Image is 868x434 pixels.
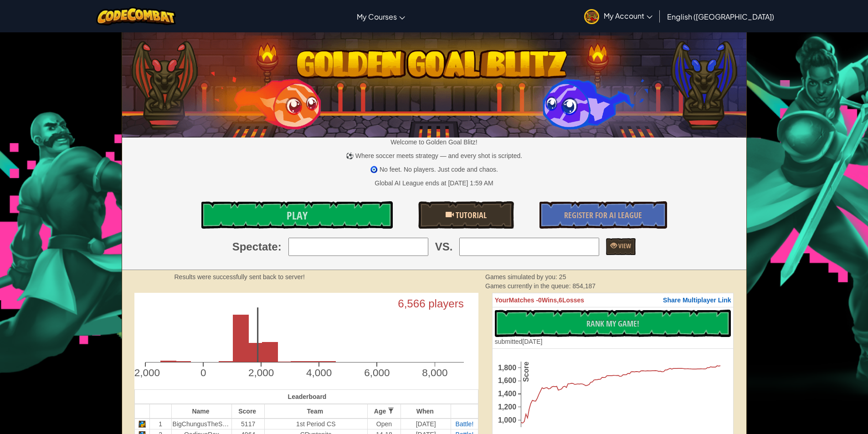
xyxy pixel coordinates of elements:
[495,337,543,346] div: [DATE]
[498,377,516,385] text: 1,600
[498,389,516,398] text: 1,400
[352,4,410,29] a: My Courses
[232,404,264,419] th: Score
[278,239,282,255] span: :
[586,318,639,329] span: Rank My Game!
[264,419,367,429] td: 1st Period CS
[306,367,332,378] text: 4,000
[667,12,774,21] span: English ([GEOGRAPHIC_DATA])
[604,11,652,20] span: My Account
[492,293,734,307] th: 0 6
[367,404,401,419] th: Age
[149,419,171,429] td: 1
[485,273,559,281] span: Games simulated by you:
[288,393,327,400] span: Leaderboard
[248,367,274,378] text: 2,000
[96,7,176,26] img: CodeCombat logo
[498,403,516,411] text: 1,200
[522,362,530,382] text: Score
[562,296,584,304] span: Losses
[456,420,474,428] a: Battle!
[401,419,451,429] td: [DATE]
[564,209,642,221] span: Register for AI League
[398,297,464,310] text: 6,566 players
[422,367,447,378] text: 8,000
[435,239,453,255] span: VS.
[542,296,559,304] span: Wins,
[122,138,746,147] p: Welcome to Golden Goal Blitz!
[171,419,232,429] td: BigChungusTheSecond
[357,12,397,21] span: My Courses
[454,209,487,221] span: Tutorial
[495,310,731,337] button: Rank My Game!
[617,241,631,250] span: View
[122,151,746,160] p: ⚽ Where soccer meets strategy — and every shot is scripted.
[418,201,514,229] a: Tutorial
[131,367,160,378] text: -2,000
[572,282,596,290] span: 854,187
[559,273,566,281] span: 25
[495,338,523,345] span: submitted
[264,404,367,419] th: Team
[171,404,232,419] th: Name
[663,4,779,29] a: English ([GEOGRAPHIC_DATA])
[200,367,206,378] text: 0
[364,367,390,378] text: 6,000
[509,296,539,304] span: Matches -
[367,419,401,429] td: Open
[663,296,731,304] span: Share Multiplayer Link
[287,208,308,223] span: Play
[122,165,746,174] p: 🧿 No feet. No players. Just code and chaos.
[498,416,516,424] text: 1,000
[485,282,572,290] span: Games currently in the queue:
[232,239,278,255] span: Spectate
[539,201,667,229] a: Register for AI League
[401,404,451,419] th: When
[375,179,493,188] div: Global AI League ends at [DATE] 1:59 AM
[584,9,599,24] img: avatar
[495,296,509,304] span: Your
[580,2,657,31] a: My Account
[232,419,264,429] td: 5117
[122,29,746,138] img: Golden Goal
[498,363,516,372] text: 1,800
[175,273,305,281] strong: Results were successfully sent back to server!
